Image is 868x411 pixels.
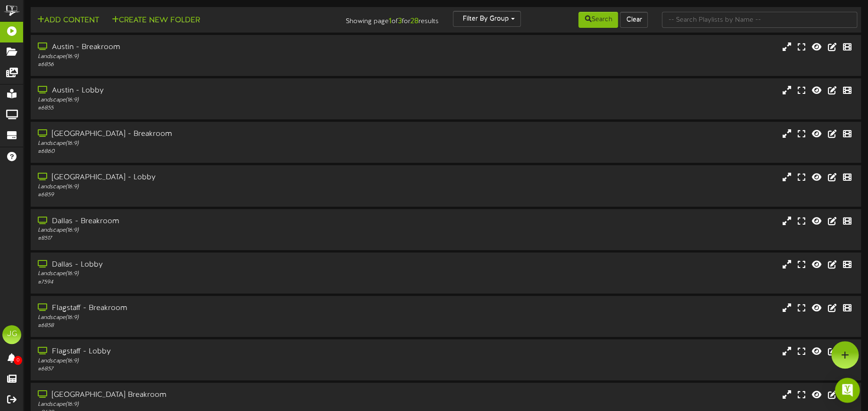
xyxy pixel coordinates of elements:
[38,148,369,156] div: # 6860
[38,172,369,183] div: [GEOGRAPHIC_DATA] - Lobby
[38,357,369,365] div: Landscape ( 16:9 )
[38,183,369,191] div: Landscape ( 16:9 )
[38,216,369,227] div: Dallas - Breakroom
[38,314,369,322] div: Landscape ( 16:9 )
[389,17,392,25] strong: 1
[38,303,369,314] div: Flagstaff - Breakroom
[38,191,369,199] div: # 6859
[38,85,369,96] div: Austin - Lobby
[38,61,369,69] div: # 6856
[662,12,857,28] input: -- Search Playlists by Name --
[38,53,369,61] div: Landscape ( 16:9 )
[38,129,369,140] div: [GEOGRAPHIC_DATA] - Breakroom
[620,12,648,28] button: Clear
[14,356,22,365] span: 0
[453,11,521,27] button: Filter By Group
[38,365,369,373] div: # 6857
[38,346,369,357] div: Flagstaff - Lobby
[2,325,21,344] div: JG
[38,235,369,243] div: # 8517
[38,140,369,148] div: Landscape ( 16:9 )
[38,270,369,278] div: Landscape ( 16:9 )
[410,17,418,25] strong: 28
[835,378,860,403] div: Open Intercom Messenger
[38,390,369,401] div: [GEOGRAPHIC_DATA] Breakroom
[38,42,369,53] div: Austin - Breakroom
[38,401,369,409] div: Landscape ( 16:9 )
[38,322,369,330] div: # 6858
[34,15,102,26] button: Add Content
[306,11,446,27] div: Showing page of for results
[109,15,203,26] button: Create New Folder
[398,17,402,25] strong: 3
[38,104,369,112] div: # 6855
[38,226,369,235] div: Landscape ( 16:9 )
[38,278,369,286] div: # 7594
[578,12,618,28] button: Search
[38,260,369,270] div: Dallas - Lobby
[38,96,369,104] div: Landscape ( 16:9 )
